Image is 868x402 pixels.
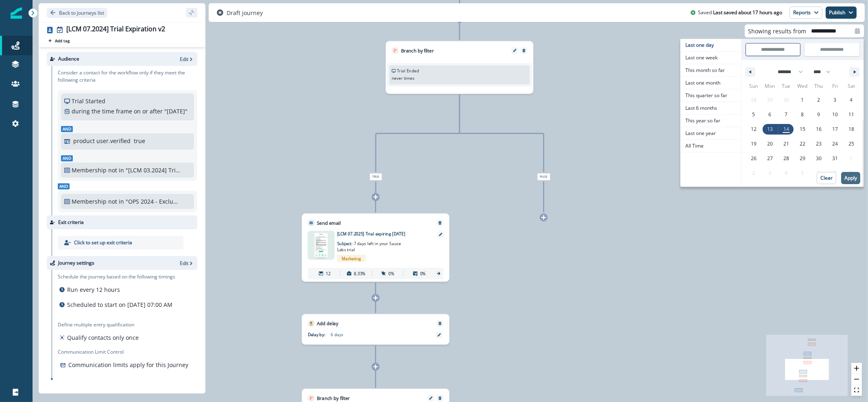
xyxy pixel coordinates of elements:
[435,396,445,400] button: Remove
[783,137,789,151] span: 21
[58,259,94,267] p: Journey settings
[843,137,859,151] button: 25
[778,137,794,151] button: 21
[680,127,741,140] button: Last one year
[180,56,194,63] button: Edit
[134,107,163,115] p: on or after
[832,151,838,166] span: 31
[817,107,820,122] span: 9
[61,126,73,132] span: And
[58,69,197,84] p: Consider a contact for the workflow only if they meet the following criteria
[47,8,107,18] button: Go back
[783,122,789,137] span: 14
[826,7,857,19] button: Publish
[816,122,822,137] span: 16
[510,49,519,52] button: Edit
[762,151,778,166] button: 27
[58,55,79,63] p: Audience
[832,122,838,137] span: 17
[401,47,434,54] p: Branch by filter
[827,80,843,93] span: Fri
[811,107,827,122] button: 9
[376,95,460,172] g: Edge from 56e4c144-1279-4a14-bcc1-7ab7c4d45a85 to node-edge-label18888554-cf3f-4642-b82e-303e9ec5...
[778,151,794,166] button: 28
[801,93,804,107] span: 1
[61,155,73,161] span: And
[426,396,436,400] button: Edit
[126,166,180,174] p: "[LCM 03.2024] Trial Expiration Notice"
[843,93,859,107] button: 4
[180,260,188,267] p: Edit
[811,137,827,151] button: 23
[308,332,331,338] p: Delay by:
[680,64,741,77] button: This month so far
[827,151,843,166] button: 31
[326,270,330,276] p: 12
[751,151,757,166] span: 26
[317,395,350,402] p: Branch by filter
[783,151,789,166] span: 28
[794,107,811,122] button: 8
[680,102,741,115] button: Last 6 months
[337,237,409,252] p: Subject:
[800,137,805,151] span: 22
[388,270,394,276] p: 0%
[519,48,529,52] button: Remove
[767,137,773,151] span: 20
[816,137,822,151] span: 23
[698,9,712,16] p: Saved
[180,260,194,267] button: Edit
[832,107,838,122] span: 10
[751,122,757,137] span: 12
[680,89,741,102] button: This quarter so far
[827,137,843,151] button: 24
[435,322,445,326] button: Remove
[746,151,762,166] button: 26
[848,107,854,122] span: 11
[55,38,70,43] p: Add tag
[680,39,741,51] span: Last one day
[816,151,822,166] span: 30
[820,175,833,181] p: Clear
[317,320,338,327] p: Add delay
[811,93,827,107] button: 2
[767,151,773,166] span: 27
[789,7,822,19] button: Reports
[67,300,172,309] p: Scheduled to start on [DATE] 07:00 AM
[11,7,22,19] img: Inflection
[762,80,778,93] span: Mon
[746,80,762,93] span: Sun
[794,122,811,137] button: 15
[302,213,449,282] div: Send emailRemoveemail asset unavailable[LCM 07.2025] Trial expiring [DATE]Subject: 7 days left in...
[392,75,403,81] p: never
[680,77,741,89] span: Last one month
[58,321,140,328] p: Define multiple entry qualification
[321,173,431,180] div: True
[801,107,804,122] span: 8
[108,166,124,174] p: not in
[841,172,860,184] button: Apply
[848,122,854,137] span: 18
[851,385,862,396] button: fit view
[337,231,429,237] p: [LCM 07.2025] Trial expiring [DATE]
[762,122,778,137] button: 13
[72,107,132,115] p: during the time frame
[58,219,84,226] p: Exit criteria
[680,140,741,152] button: All Time
[817,172,836,184] button: Clear
[746,107,762,122] button: 5
[851,374,862,385] button: zoom out
[66,25,165,34] div: [LCM 07.2024] Trial Expiration v2
[58,348,197,356] p: Communication Limit Control
[827,122,843,137] button: 17
[308,232,335,259] img: email asset unavailable
[762,137,778,151] button: 20
[354,270,365,276] p: 8.33%
[47,37,71,44] button: Add tag
[680,52,741,64] span: Last one week
[337,255,366,262] span: Marketing
[748,27,806,35] p: Showing results from
[851,363,862,374] button: zoom in
[811,122,827,137] button: 16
